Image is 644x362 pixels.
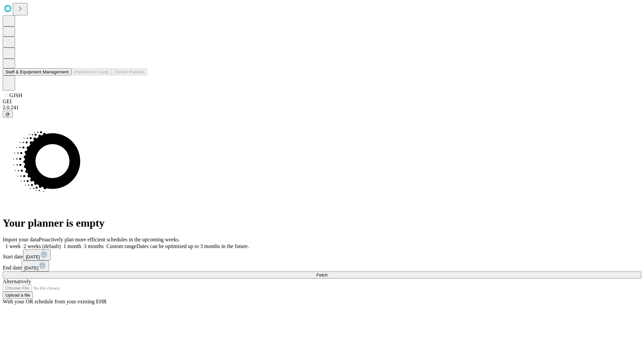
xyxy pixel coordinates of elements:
span: Import your data [3,237,39,242]
button: Preference Cards [71,68,112,75]
button: Staff & Equipment Management [3,68,71,75]
span: Proactively plan more efficient schedules in the upcoming weeks. [39,237,180,242]
span: 2 weeks (default) [23,243,61,249]
button: [DATE] [21,260,49,271]
span: [DATE] [24,265,38,270]
span: @ [5,112,10,117]
span: 1 month [63,243,81,249]
button: Tenant Params [112,68,147,75]
div: 2.0.241 [3,105,641,111]
span: Fetch [316,273,327,278]
span: 1 week [5,243,21,249]
span: GJSH [9,93,22,98]
button: @ [3,111,13,118]
span: Dates can be optimized up to 3 months in the future. [137,243,249,249]
div: GEI [3,99,641,105]
button: Fetch [3,271,641,279]
button: Upload a file [3,292,33,299]
h1: Your planner is empty [3,217,641,229]
span: Custom range [106,243,136,249]
div: Start date [3,249,641,260]
span: Alternatively [3,279,31,284]
span: With your OR schedule from your existing EHR [3,299,107,304]
span: [DATE] [26,254,40,259]
span: 3 months [84,243,104,249]
button: [DATE] [23,249,51,260]
div: End date [3,260,641,271]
